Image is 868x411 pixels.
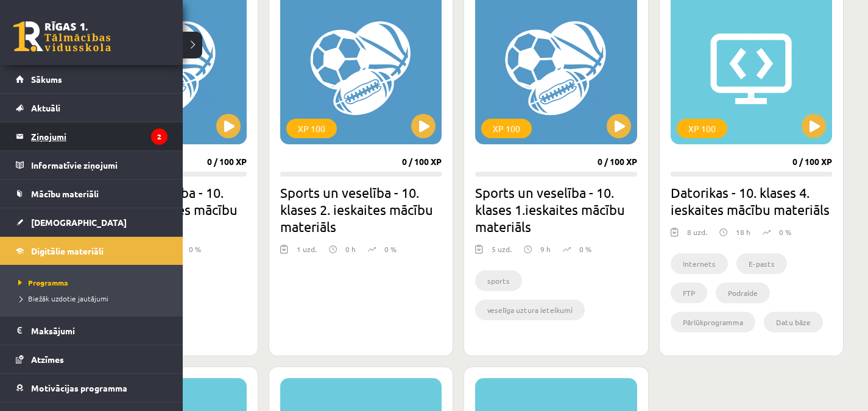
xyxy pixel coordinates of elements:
[779,227,791,237] p: 0 %
[16,94,168,122] a: Aktuāli
[16,317,168,345] a: Maksājumi
[13,21,111,52] a: Rīgas 1. Tālmācības vidusskola
[475,270,522,291] li: sports
[189,244,201,255] p: 0 %
[671,253,728,274] li: Internets
[15,293,108,303] span: Biežāk uzdotie jautājumi
[151,128,168,145] i: 2
[31,102,60,113] span: Aktuāli
[31,354,64,365] span: Atzīmes
[16,151,168,179] a: Informatīvie ziņojumi
[16,122,168,150] a: Ziņojumi2
[16,65,168,93] a: Sākums
[31,122,168,150] legend: Ziņojumi
[15,278,68,287] span: Programma
[16,180,168,208] a: Mācību materiāli
[15,277,171,288] a: Programma
[736,253,787,274] li: E-pasts
[31,217,127,228] span: [DEMOGRAPHIC_DATA]
[345,244,356,255] p: 0 h
[31,74,62,85] span: Sākums
[16,374,168,402] a: Motivācijas programma
[671,283,707,303] li: FTP
[15,293,171,304] a: Biežāk uzdotie jautājumi
[579,244,591,255] p: 0 %
[671,312,755,332] li: Pārlūkprogramma
[31,382,127,393] span: Motivācijas programma
[671,184,833,218] h2: Datorikas - 10. klases 4. ieskaites mācību materiāls
[31,151,168,179] legend: Informatīvie ziņojumi
[475,300,585,320] li: veselīga uztura ieteikumi
[16,208,168,236] a: [DEMOGRAPHIC_DATA]
[16,237,168,265] a: Digitālie materiāli
[31,245,104,256] span: Digitālie materiāli
[475,184,637,235] h2: Sports un veselība - 10. klases 1.ieskaites mācību materiāls
[687,227,707,245] div: 8 uzd.
[280,184,442,235] h2: Sports un veselība - 10. klases 2. ieskaites mācību materiāls
[540,244,551,255] p: 9 h
[16,345,168,373] a: Atzīmes
[677,119,727,138] div: XP 100
[286,119,337,138] div: XP 100
[384,244,397,255] p: 0 %
[297,244,317,262] div: 1 uzd.
[716,283,770,303] li: Podraide
[481,119,532,138] div: XP 100
[736,227,750,237] p: 18 h
[31,188,99,199] span: Mācību materiāli
[764,312,823,332] li: Datu bāze
[492,244,512,262] div: 5 uzd.
[31,317,168,345] legend: Maksājumi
